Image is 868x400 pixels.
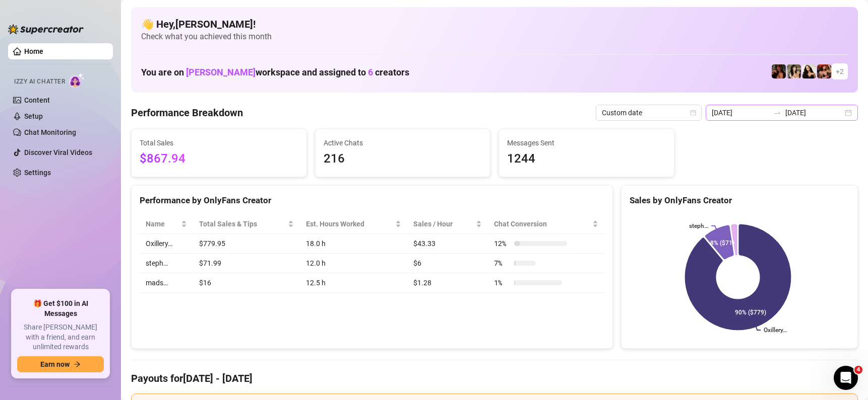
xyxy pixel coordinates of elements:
[140,234,193,254] td: Oxillery…
[306,218,393,229] div: Est. Hours Worked
[772,64,786,78] img: steph
[24,47,43,55] a: Home
[140,194,604,207] div: Performance by OnlyFans Creator
[787,64,801,78] img: Candylion
[74,361,81,368] span: arrow-right
[407,234,488,254] td: $43.33
[193,214,299,234] th: Total Sales & Tips
[141,17,848,31] h4: 👋 Hey, [PERSON_NAME] !
[785,107,843,118] input: End date
[131,371,858,385] h4: Payouts for [DATE] - [DATE]
[773,109,781,117] span: to
[630,194,849,207] div: Sales by OnlyFans Creator
[764,327,787,334] text: Oxillery…
[507,137,666,148] span: Messages Sent
[602,105,696,120] span: Custom date
[40,360,70,368] span: Earn now
[69,73,85,88] img: AI Chatter
[817,64,831,78] img: Oxillery
[802,64,816,78] img: mads
[140,214,193,234] th: Name
[131,106,243,120] h4: Performance Breakdown
[407,254,488,273] td: $6
[407,273,488,293] td: $1.28
[300,254,407,273] td: 12.0 h
[494,277,510,288] span: 1 %
[141,31,848,42] span: Check what you achieved this month
[140,149,298,169] span: $867.94
[300,234,407,254] td: 18.0 h
[368,67,373,77] span: 6
[712,107,769,118] input: Start date
[193,254,299,273] td: $71.99
[8,24,84,34] img: logo-BBDzfeDw.svg
[140,137,298,148] span: Total Sales
[193,234,299,254] td: $779.95
[24,169,51,177] a: Settings
[146,218,179,229] span: Name
[17,356,104,372] button: Earn nowarrow-right
[407,214,488,234] th: Sales / Hour
[24,128,76,136] a: Chat Monitoring
[507,149,666,169] span: 1244
[494,258,510,269] span: 7 %
[24,148,92,156] a: Discover Viral Videos
[324,137,482,148] span: Active Chats
[854,366,862,374] span: 4
[690,110,696,116] span: calendar
[24,96,50,104] a: Content
[494,238,510,249] span: 12 %
[488,214,604,234] th: Chat Conversion
[413,218,474,229] span: Sales / Hour
[140,273,193,293] td: mads…
[836,66,844,77] span: + 2
[14,77,65,87] span: Izzy AI Chatter
[24,112,43,120] a: Setup
[773,109,781,117] span: swap-right
[300,273,407,293] td: 12.5 h
[17,299,104,318] span: 🎁 Get $100 in AI Messages
[140,254,193,273] td: steph…
[689,222,708,229] text: steph…
[141,67,409,78] h1: You are on workspace and assigned to creators
[17,323,104,352] span: Share [PERSON_NAME] with a friend, and earn unlimited rewards
[193,273,299,293] td: $16
[324,149,482,169] span: 216
[834,366,858,390] iframe: Intercom live chat
[186,67,256,77] span: [PERSON_NAME]
[199,218,285,229] span: Total Sales & Tips
[494,218,590,229] span: Chat Conversion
